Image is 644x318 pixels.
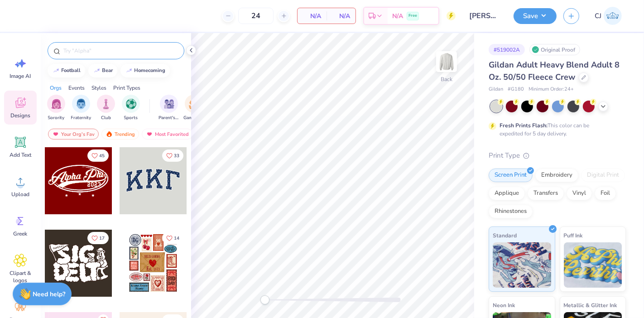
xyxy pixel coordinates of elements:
button: Like [162,149,183,162]
div: # 519002A [489,44,525,55]
div: This color can be expedited for 5 day delivery. [500,121,611,138]
div: Print Type [489,150,626,161]
a: CJ [591,7,626,25]
div: Digital Print [581,169,625,182]
span: Add Text [10,151,31,159]
input: Try "Alpha" [62,46,178,55]
div: Screen Print [489,169,533,182]
img: Sports Image [126,99,136,109]
div: Styles [91,84,106,92]
span: Gildan [489,86,503,93]
img: Parent's Weekend Image [164,99,174,109]
span: Clipart & logos [5,270,35,284]
img: Puff Ink [564,242,622,288]
span: Fraternity [71,115,91,121]
div: Accessibility label [260,295,269,304]
span: Image AI [10,72,31,80]
button: Save [514,8,557,24]
span: 17 [99,236,105,241]
span: Sorority [48,115,65,121]
div: Applique [489,187,525,200]
span: Standard [493,231,517,240]
img: Back [437,53,456,71]
img: trend_line.gif [93,68,101,73]
span: 45 [99,154,105,158]
div: Rhinestones [489,205,533,218]
span: 14 [174,236,179,241]
div: bear [102,68,113,73]
span: Parent's Weekend [159,115,179,121]
span: N/A [303,11,321,21]
div: Back [441,75,452,83]
img: Standard [493,242,551,288]
div: filter for Fraternity [71,95,91,121]
button: filter button [71,95,91,121]
img: Carljude Jashper Liwanag [604,7,622,25]
img: Fraternity Image [76,99,86,109]
span: Minimum Order: 24 + [529,86,574,93]
span: Game Day [183,115,204,121]
button: filter button [47,95,65,121]
div: Original Proof [529,44,580,55]
img: trend_line.gif [125,68,133,73]
div: filter for Sorority [47,95,65,121]
img: Club Image [101,99,111,109]
div: Foil [595,187,616,200]
button: Like [87,232,109,244]
div: filter for Parent's Weekend [159,95,179,121]
img: trend_line.gif [53,68,60,73]
span: Puff Ink [564,231,583,240]
img: Game Day Image [189,99,199,109]
button: Like [162,232,183,244]
div: Embroidery [535,169,578,182]
button: bear [88,64,117,77]
img: Sorority Image [51,99,62,109]
button: homecoming [120,64,170,77]
span: Free [409,13,417,19]
span: # G180 [508,86,524,93]
div: Orgs [50,84,62,92]
span: Greek [14,230,28,237]
div: Vinyl [567,187,592,200]
span: Club [101,115,111,121]
span: N/A [332,11,350,21]
button: filter button [97,95,115,121]
button: Like [87,149,109,162]
div: Trending [101,129,139,140]
span: Sports [124,115,138,121]
div: Print Types [113,84,140,92]
strong: Fresh Prints Flash: [500,122,548,129]
span: Gildan Adult Heavy Blend Adult 8 Oz. 50/50 Fleece Crew [489,59,620,82]
strong: Need help? [33,290,66,299]
button: filter button [122,95,140,121]
div: filter for Sports [122,95,140,121]
img: most_fav.gif [52,131,59,137]
input: Untitled Design [462,7,507,25]
button: filter button [183,95,204,121]
span: CJ [595,11,601,21]
button: filter button [159,95,179,121]
input: – – [238,8,274,24]
img: trending.gif [106,131,113,137]
div: Your Org's Fav [48,129,99,140]
div: filter for Game Day [183,95,204,121]
button: football [48,64,85,77]
span: 33 [174,154,179,158]
div: homecoming [135,68,166,73]
span: N/A [392,11,403,21]
span: Neon Ink [493,300,515,310]
div: filter for Club [97,95,115,121]
div: Most Favorited [142,129,193,140]
div: Events [68,84,85,92]
div: Transfers [528,187,564,200]
span: Upload [11,191,29,198]
div: football [62,68,81,73]
img: most_fav.gif [146,131,153,137]
span: Metallic & Glitter Ink [564,300,617,310]
span: Designs [10,112,30,119]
